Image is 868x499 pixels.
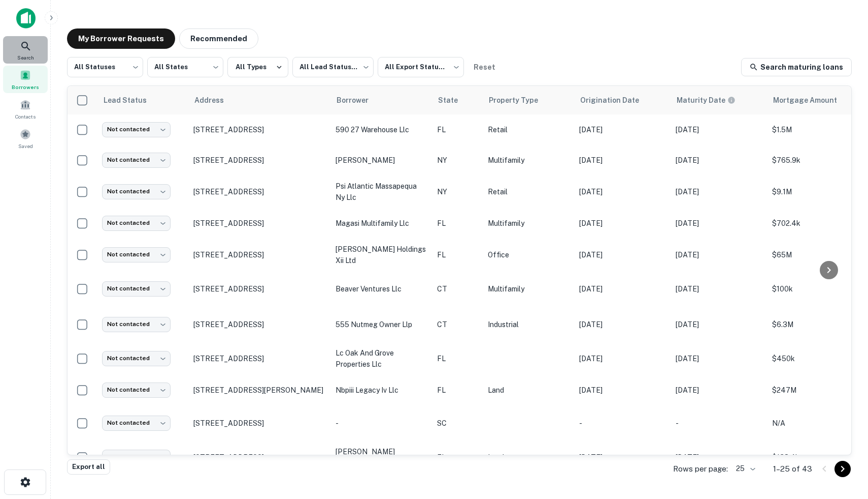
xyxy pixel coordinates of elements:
[292,54,374,80] div: All Lead Statuses
[336,218,427,229] p: magasi multifamily llc
[330,86,432,114] th: Borrower
[103,94,160,106] span: Lead Status
[677,95,736,106] div: Maturity dates displayed may be estimated. Please contact the lender for the most accurate maturi...
[337,94,382,106] span: Borrower
[437,319,478,330] p: CT
[676,452,762,463] p: [DATE]
[102,450,171,464] div: Not contacted
[772,186,863,197] p: $9.1M
[193,386,325,395] p: [STREET_ADDRESS][PERSON_NAME]
[579,385,665,396] p: [DATE]
[773,463,812,475] p: 1–25 of 43
[336,283,427,295] p: beaver ventures llc
[102,281,171,296] div: Not contacted
[579,283,665,295] p: [DATE]
[15,112,36,121] span: Contacts
[67,54,143,80] div: All Statuses
[336,347,427,370] p: lc oak and grove properties llc
[772,353,863,364] p: $450k
[336,124,427,135] p: 590 27 warehouse llc
[741,58,852,76] a: Search maturing loans
[772,418,863,429] p: N/A
[3,36,48,64] a: Search
[438,94,471,106] span: State
[437,249,478,260] p: FL
[579,155,665,166] p: [DATE]
[194,94,237,106] span: Address
[336,446,427,468] p: [PERSON_NAME] [PERSON_NAME]
[834,461,851,477] button: Go to next page
[676,418,762,429] p: -
[772,319,863,330] p: $6.3M
[579,124,665,135] p: [DATE]
[489,94,551,106] span: Property Type
[193,156,325,165] p: [STREET_ADDRESS]
[732,461,757,476] div: 25
[432,86,483,114] th: State
[772,124,863,135] p: $1.5M
[336,418,427,429] p: -
[193,187,325,196] p: [STREET_ADDRESS]
[676,218,762,229] p: [DATE]
[677,95,725,106] h6: Maturity Date
[227,57,288,77] button: All Types
[179,28,258,49] button: Recommended
[193,354,325,363] p: [STREET_ADDRESS]
[67,28,175,49] button: My Borrower Requests
[437,186,478,197] p: NY
[772,452,863,463] p: $138.4k
[102,317,171,332] div: Not contacted
[193,284,325,293] p: [STREET_ADDRESS]
[488,218,569,229] p: Multifamily
[483,86,574,114] th: Property Type
[437,124,478,135] p: FL
[579,186,665,197] p: [DATE]
[676,353,762,364] p: [DATE]
[102,383,171,397] div: Not contacted
[336,385,427,396] p: nbpiii legacy iv llc
[817,418,868,466] iframe: Chat Widget
[437,283,478,295] p: CT
[378,54,464,80] div: All Export Statuses
[336,244,427,266] p: [PERSON_NAME] holdings xii ltd
[574,86,671,114] th: Origination Date
[488,124,569,135] p: Retail
[3,95,48,123] a: Contacts
[16,8,36,28] img: capitalize-icon.png
[772,385,863,396] p: $247M
[336,181,427,203] p: psi atlantic massapequa ny llc
[468,57,500,77] button: Reset
[17,53,34,62] span: Search
[12,83,39,91] span: Borrowers
[488,186,569,197] p: Retail
[676,385,762,396] p: [DATE]
[193,219,325,228] p: [STREET_ADDRESS]
[437,218,478,229] p: FL
[67,459,110,475] button: Export all
[188,86,330,114] th: Address
[676,283,762,295] p: [DATE]
[488,283,569,295] p: Multifamily
[772,249,863,260] p: $65M
[579,418,665,429] p: -
[676,249,762,260] p: [DATE]
[437,385,478,396] p: FL
[579,218,665,229] p: [DATE]
[336,319,427,330] p: 555 nutmeg owner llp
[3,125,48,152] a: Saved
[671,86,767,114] th: Maturity dates displayed may be estimated. Please contact the lender for the most accurate maturi...
[676,186,762,197] p: [DATE]
[579,249,665,260] p: [DATE]
[18,142,33,150] span: Saved
[3,66,48,93] div: Borrowers
[193,453,325,462] p: [STREET_ADDRESS]
[437,452,478,463] p: FL
[579,319,665,330] p: [DATE]
[676,124,762,135] p: [DATE]
[579,353,665,364] p: [DATE]
[437,155,478,166] p: NY
[102,184,171,199] div: Not contacted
